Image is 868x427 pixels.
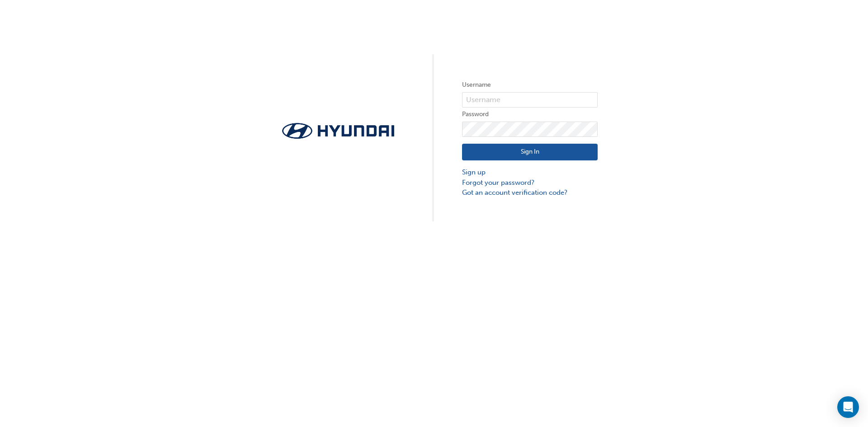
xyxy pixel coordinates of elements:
[462,144,598,161] button: Sign In
[270,120,406,141] img: Trak
[462,167,598,178] a: Sign up
[462,92,598,108] input: Username
[462,80,598,90] label: Username
[837,396,859,418] div: Open Intercom Messenger
[462,178,598,188] a: Forgot your password?
[462,188,598,198] a: Got an account verification code?
[462,109,598,120] label: Password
